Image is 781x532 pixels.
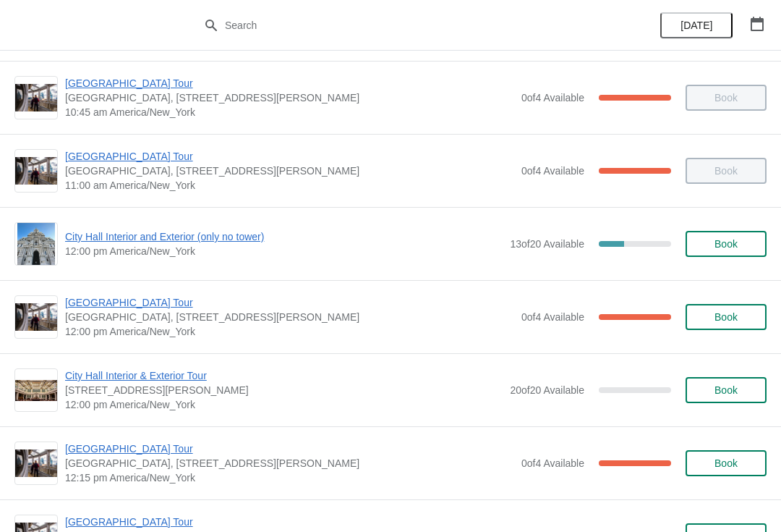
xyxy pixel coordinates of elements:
[65,90,514,105] span: [GEOGRAPHIC_DATA], [STREET_ADDRESS][PERSON_NAME]
[15,303,57,332] img: City Hall Tower Tour | City Hall Visitor Center, 1400 John F Kennedy Boulevard Suite 121, Philade...
[65,229,503,244] span: City Hall Interior and Exterior (only no tower)
[17,223,56,265] img: City Hall Interior and Exterior (only no tower) | | 12:00 pm America/New_York
[65,149,514,164] span: [GEOGRAPHIC_DATA] Tour
[521,92,584,104] span: 0 of 4 Available
[65,295,514,310] span: [GEOGRAPHIC_DATA] Tour
[65,515,514,529] span: [GEOGRAPHIC_DATA] Tour
[521,311,584,323] span: 0 of 4 Available
[510,384,584,396] span: 20 of 20 Available
[714,457,738,469] span: Book
[65,244,503,258] span: 12:00 pm America/New_York
[65,456,514,470] span: [GEOGRAPHIC_DATA], [STREET_ADDRESS][PERSON_NAME]
[510,238,584,250] span: 13 of 20 Available
[15,380,57,401] img: City Hall Interior & Exterior Tour | 1400 John F Kennedy Boulevard, Suite 121, Philadelphia, PA, ...
[680,20,712,31] span: [DATE]
[65,310,514,324] span: [GEOGRAPHIC_DATA], [STREET_ADDRESS][PERSON_NAME]
[714,311,738,323] span: Book
[65,383,503,397] span: [STREET_ADDRESS][PERSON_NAME]
[15,157,57,185] img: City Hall Tower Tour | City Hall Visitor Center, 1400 John F Kennedy Boulevard Suite 121, Philade...
[65,397,503,412] span: 12:00 pm America/New_York
[686,304,767,330] button: Book
[521,165,584,177] span: 0 of 4 Available
[660,12,733,38] button: [DATE]
[65,76,514,90] span: [GEOGRAPHIC_DATA] Tour
[714,384,738,396] span: Book
[65,324,514,339] span: 12:00 pm America/New_York
[65,164,514,178] span: [GEOGRAPHIC_DATA], [STREET_ADDRESS][PERSON_NAME]
[65,442,514,456] span: [GEOGRAPHIC_DATA] Tour
[714,238,738,250] span: Book
[224,12,586,38] input: Search
[686,231,767,257] button: Book
[65,105,514,119] span: 10:45 am America/New_York
[686,450,767,476] button: Book
[686,377,767,403] button: Book
[65,470,514,485] span: 12:15 pm America/New_York
[15,84,57,112] img: City Hall Tower Tour | City Hall Visitor Center, 1400 John F Kennedy Boulevard Suite 121, Philade...
[65,368,503,383] span: City Hall Interior & Exterior Tour
[521,457,584,469] span: 0 of 4 Available
[65,178,514,193] span: 11:00 am America/New_York
[15,449,57,478] img: City Hall Tower Tour | City Hall Visitor Center, 1400 John F Kennedy Boulevard Suite 121, Philade...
